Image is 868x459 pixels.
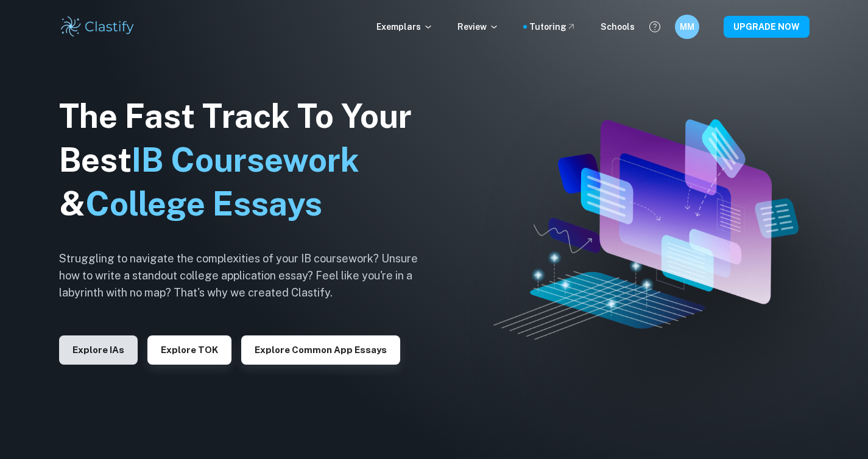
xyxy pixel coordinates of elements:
[85,184,322,223] span: College Essays
[132,141,359,179] span: IB Coursework
[59,343,138,355] a: Explore IAs
[147,343,231,355] a: Explore TOK
[147,335,231,365] button: Explore TOK
[457,20,499,33] p: Review
[59,15,136,39] img: Clastify logo
[59,250,437,301] h6: Struggling to navigate the complexities of your IB coursework? Unsure how to write a standout col...
[59,94,437,226] h1: The Fast Track To Your Best &
[675,15,699,39] button: MM
[601,20,635,33] a: Schools
[680,20,694,33] h6: MM
[529,20,576,33] a: Tutoring
[241,343,400,355] a: Explore Common App essays
[59,335,138,365] button: Explore IAs
[644,16,665,37] button: Help and Feedback
[493,119,799,340] img: Clastify hero
[241,335,400,365] button: Explore Common App essays
[376,20,433,33] p: Exemplars
[724,16,810,38] button: UPGRADE NOW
